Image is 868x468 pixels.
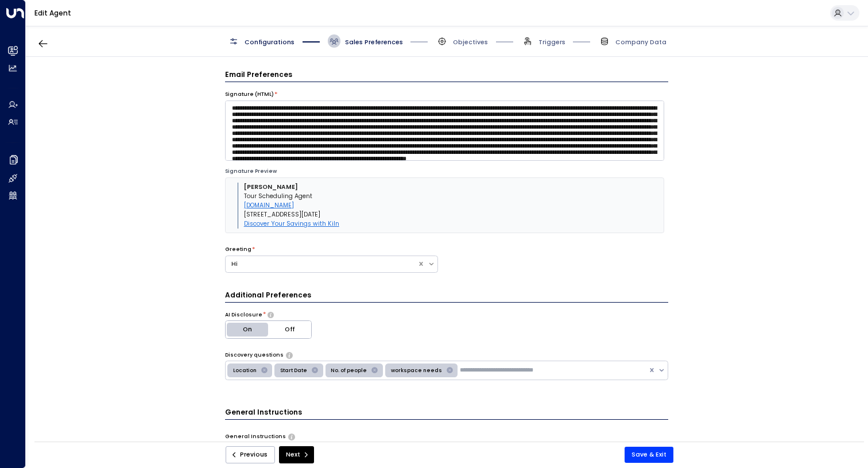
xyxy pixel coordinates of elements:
[244,201,294,210] a: [DOMAIN_NAME]
[245,38,294,47] span: Configurations
[225,168,664,176] div: Signature Preview
[453,38,488,47] span: Objectives
[244,183,298,191] strong: [PERSON_NAME]
[244,210,320,219] span: [STREET_ADDRESS][DATE]
[369,365,381,376] div: Remove No. of people
[225,311,262,319] label: AI Disclosure
[538,38,565,47] span: Triggers
[34,8,71,18] a: Edit Agent
[268,321,311,338] button: Off
[226,321,269,338] button: On
[345,38,403,47] span: Sales Preferences
[225,246,251,254] label: Greeting
[615,38,666,47] span: Company Data
[277,365,309,376] div: Start Date
[225,351,284,359] label: Discovery questions
[444,365,456,376] div: Remove workspace needs
[225,91,274,99] label: Signature (HTML)
[230,365,258,376] div: Location
[225,320,312,339] div: Platform
[288,434,294,439] button: Provide any specific instructions you want the agent to follow when responding to leads. This app...
[244,192,312,200] span: Tour Scheduling Agent
[387,365,444,376] div: workspace needs
[309,365,321,376] div: Remove Start Date
[286,352,292,358] button: Select the types of questions the agent should use to engage leads in initial emails. These help ...
[244,219,339,229] a: Discover Your Savings with Kiln
[225,290,669,303] h3: Additional Preferences
[225,433,286,441] label: General Instructions
[226,446,275,463] button: Previous
[327,365,369,376] div: No. of people
[225,407,669,420] h3: General Instructions
[258,365,271,376] div: Remove Location
[225,69,669,82] h3: Email Preferences
[268,312,274,318] button: Choose whether the agent should proactively disclose its AI nature in communications or only reve...
[625,447,673,463] button: Save & Exit
[231,260,412,269] div: Hi
[279,446,314,463] button: Next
